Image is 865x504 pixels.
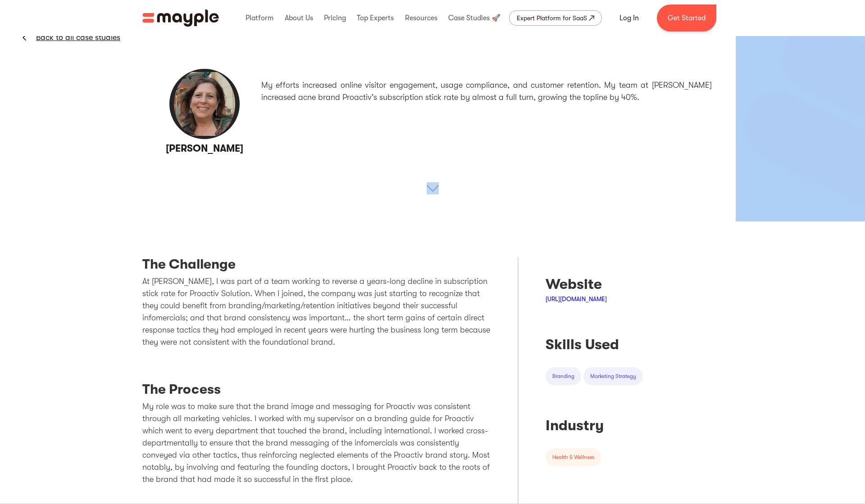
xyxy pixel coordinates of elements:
[590,372,636,381] div: marketing strategy
[36,32,120,43] a: Back to all case studies
[546,417,643,435] div: Industry
[657,4,716,31] a: Get Started
[509,10,602,26] a: Expert Platform for SaaS
[154,142,256,155] h3: [PERSON_NAME]
[142,9,219,27] img: Mayple logo
[546,295,607,302] a: [URL][DOMAIN_NAME]
[282,4,315,32] div: About Us
[243,4,276,32] div: Platform
[322,4,348,32] div: Pricing
[552,372,574,381] div: branding
[142,400,491,486] p: My role was to make sure that the brand image and messaging for Proactiv was consistent through a...
[142,9,219,27] a: home
[552,453,594,462] div: health & wellness
[546,336,643,354] div: Skills Used
[142,382,491,400] h3: The Process
[168,68,241,140] img: Guthy-Renker
[546,275,643,293] div: Website
[142,257,491,275] h3: The Challenge
[142,275,491,348] p: At [PERSON_NAME], I was part of a team working to reverse a years-long decline in subscription st...
[403,4,440,32] div: Resources
[355,4,396,32] div: Top Experts
[609,7,650,29] a: Log In
[736,13,865,221] img: 627a1993d5cd4f4e4d063358_Group%206190.png
[261,79,712,103] p: My efforts increased online visitor engagement, usage compliance, and customer retention. My team...
[517,13,587,23] div: Expert Platform for SaaS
